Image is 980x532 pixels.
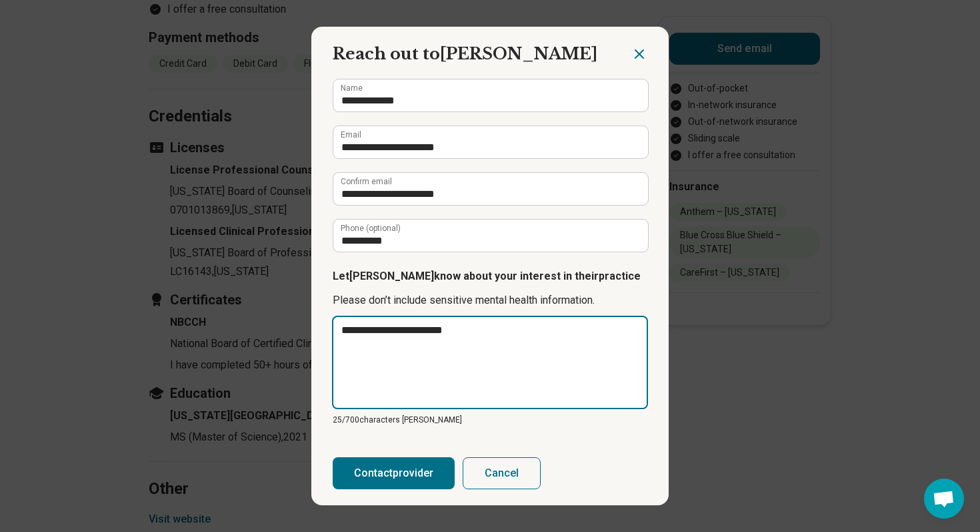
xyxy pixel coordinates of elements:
[333,457,455,489] button: Contactprovider
[463,457,541,489] button: Cancel
[341,178,392,186] label: Confirm email
[341,224,401,232] label: Phone (optional)
[341,84,363,92] label: Name
[333,44,597,63] span: Reach out to [PERSON_NAME]
[333,414,647,426] p: 25/ 700 characters [PERSON_NAME]
[341,131,361,139] label: Email
[333,268,647,284] p: Let [PERSON_NAME] know about your interest in their practice
[631,46,647,62] button: Close dialog
[333,292,647,308] p: Please don’t include sensitive mental health information.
